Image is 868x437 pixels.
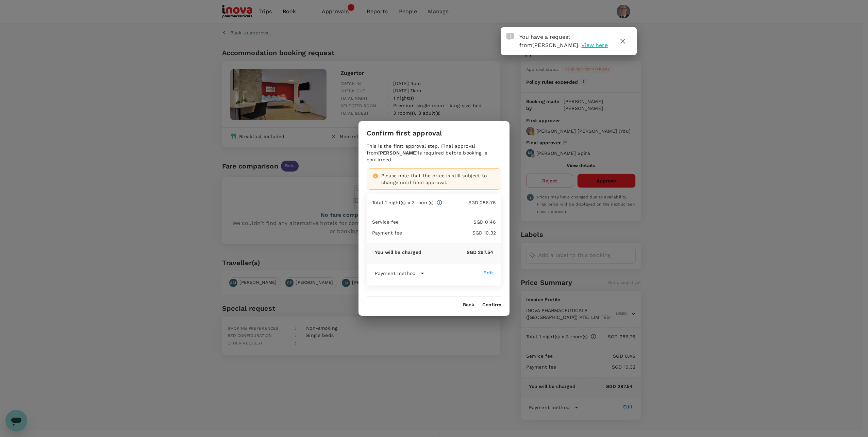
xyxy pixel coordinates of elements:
[378,150,418,156] b: [PERSON_NAME]
[532,42,578,48] span: [PERSON_NAME]
[463,302,474,308] button: Back
[367,143,501,163] div: This is the first approval step. Final approval from is required before booking is confirmed.
[443,199,496,206] p: SGD 286.76
[581,42,607,48] span: View here
[519,34,580,48] span: You have a request from .
[381,172,496,186] div: Please note that the price is still subject to change until final approval.
[372,218,399,225] p: Service fee
[482,302,501,308] button: Confirm
[372,229,402,236] p: Payment fee
[421,249,493,256] p: SGD 297.54
[367,129,442,137] h3: Confirm first approval
[483,269,493,276] div: Edit
[506,33,514,41] img: Approval Request
[372,199,434,206] p: Total 1 night(s) x 3 room(s)
[375,270,416,277] p: Payment method
[402,229,496,236] p: SGD 10.32
[375,249,421,256] p: You will be charged
[399,218,496,225] p: SGD 0.46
